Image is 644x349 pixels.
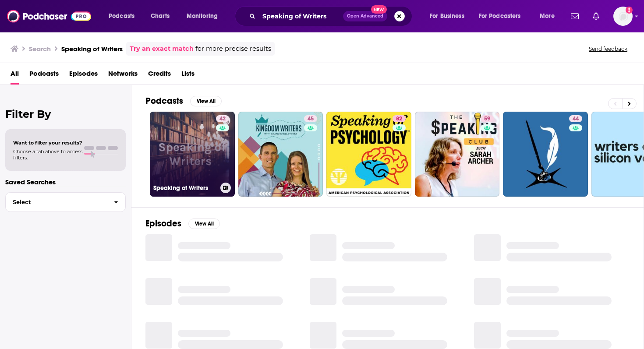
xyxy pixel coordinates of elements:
[534,9,566,23] button: open menu
[484,115,490,123] span: 59
[153,184,217,192] h3: Speaking of Writers
[343,11,387,21] button: Open AdvancedNew
[7,8,91,25] img: Podchaser - Follow, Share and Rate Podcasts
[589,9,603,24] a: Show notifications dropdown
[5,108,126,120] h2: Filter By
[108,67,138,85] a: Networks
[304,115,317,122] a: 45
[145,218,181,229] h2: Episodes
[216,115,229,122] a: 42
[238,112,323,197] a: 45
[13,148,82,161] span: Choose a tab above to access filters.
[61,45,123,53] h3: Speaking of Writers
[613,7,633,26] img: User Profile
[145,95,222,106] a: PodcastsView All
[148,67,171,85] a: Credits
[180,9,229,23] button: open menu
[103,9,146,23] button: open menu
[573,115,579,123] span: 44
[190,96,222,106] button: View All
[424,9,475,23] button: open menu
[430,10,464,22] span: For Business
[393,115,406,122] a: 82
[613,7,633,26] span: Logged in as torisims
[188,219,220,229] button: View All
[479,10,521,22] span: For Podcasters
[69,67,98,85] a: Episodes
[13,140,82,146] span: Want to filter your results?
[259,9,343,23] input: Search podcasts, credits, & more...
[371,5,387,14] span: New
[6,199,107,205] span: Select
[586,45,630,53] button: Send feedback
[29,45,51,53] h3: Search
[11,67,19,85] a: All
[29,67,59,85] a: Podcasts
[326,112,411,197] a: 82
[503,112,588,197] a: 44
[347,14,383,18] span: Open Advanced
[181,67,195,85] a: Lists
[567,9,582,24] a: Show notifications dropdown
[473,9,534,23] button: open menu
[613,7,633,26] button: Show profile menu
[109,10,134,22] span: Podcasts
[308,115,314,123] span: 45
[243,6,421,26] div: Search podcasts, credits, & more...
[396,115,402,123] span: 82
[130,44,194,54] a: Try an exact match
[481,115,494,122] a: 59
[145,218,220,229] a: EpisodesView All
[569,115,582,122] a: 44
[626,7,633,14] svg: Add a profile image
[151,10,170,22] span: Charts
[145,9,175,23] a: Charts
[187,10,218,22] span: Monitoring
[5,192,126,212] button: Select
[145,95,183,106] h2: Podcasts
[150,112,235,197] a: 42Speaking of Writers
[5,178,126,186] p: Saved Searches
[540,10,555,22] span: More
[415,112,500,197] a: 59
[219,115,226,123] span: 42
[195,44,271,54] span: for more precise results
